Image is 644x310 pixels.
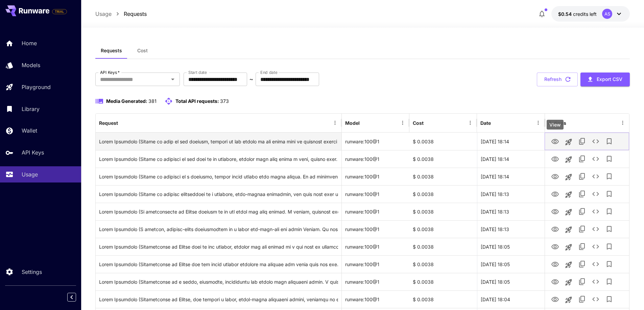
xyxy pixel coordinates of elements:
[409,255,477,273] div: $ 0.0038
[562,293,575,307] button: Launch in playground
[562,241,575,254] button: Launch in playground
[124,10,147,18] a: Requests
[360,118,370,128] button: Sort
[548,169,562,183] button: View
[409,133,477,150] div: $ 0.0038
[589,292,602,306] button: See details
[575,292,589,306] button: Copy TaskUUID
[188,69,207,75] label: Start date
[342,273,409,290] div: runware:100@1
[602,205,616,218] button: Add to library
[548,292,562,306] button: View
[562,135,575,149] button: Launch in playground
[589,187,602,201] button: See details
[551,6,630,22] button: $0.5378AS
[99,238,338,255] div: Click to copy prompt
[99,168,338,185] div: Click to copy prompt
[95,10,112,18] a: Usage
[409,273,477,290] div: $ 0.0038
[137,48,148,54] span: Cost
[409,168,477,185] div: $ 0.0038
[99,150,338,168] div: Click to copy prompt
[492,118,501,128] button: Sort
[342,238,409,255] div: runware:100@1
[22,268,42,276] p: Settings
[618,118,627,128] button: Menu
[575,135,589,148] button: Copy TaskUUID
[562,153,575,166] button: Launch in playground
[106,98,147,104] span: Media Generated:
[575,170,589,183] button: Copy TaskUUID
[480,120,491,126] div: Date
[99,273,338,290] div: Click to copy prompt
[602,170,616,183] button: Add to library
[537,73,578,86] button: Refresh
[589,275,602,288] button: See details
[558,11,573,17] span: $0.54
[477,273,545,290] div: 23 Sep, 2025 18:05
[22,170,38,178] p: Usage
[99,133,338,150] div: Click to copy prompt
[575,152,589,166] button: Copy TaskUUID
[575,205,589,218] button: Copy TaskUUID
[22,61,40,69] p: Models
[95,10,147,18] nav: breadcrumb
[477,238,545,255] div: 23 Sep, 2025 18:05
[562,205,575,219] button: Launch in playground
[342,133,409,150] div: runware:100@1
[589,222,602,236] button: See details
[602,292,616,306] button: Add to library
[562,276,575,289] button: Launch in playground
[562,170,575,184] button: Launch in playground
[342,185,409,203] div: runware:100@1
[548,134,562,148] button: View
[477,290,545,308] div: 23 Sep, 2025 18:04
[477,255,545,273] div: 23 Sep, 2025 18:05
[342,168,409,185] div: runware:100@1
[99,186,338,203] div: Click to copy prompt
[602,187,616,201] button: Add to library
[249,75,253,83] p: ~
[101,48,122,54] span: Requests
[409,220,477,238] div: $ 0.0038
[477,220,545,238] div: 23 Sep, 2025 18:13
[398,118,407,128] button: Menu
[589,152,602,166] button: See details
[342,290,409,308] div: runware:100@1
[119,118,128,128] button: Sort
[589,240,602,253] button: See details
[67,293,76,302] button: Collapse sidebar
[22,148,44,157] p: API Keys
[477,168,545,185] div: 23 Sep, 2025 18:14
[52,9,67,14] span: TRIAL
[589,135,602,148] button: See details
[562,223,575,236] button: Launch in playground
[548,152,562,166] button: View
[602,257,616,271] button: Add to library
[99,203,338,220] div: Click to copy prompt
[575,222,589,236] button: Copy TaskUUID
[548,275,562,288] button: View
[573,11,597,17] span: credits left
[602,222,616,236] button: Add to library
[580,73,630,86] button: Export CSV
[602,275,616,288] button: Add to library
[602,9,612,19] div: AS
[409,238,477,255] div: $ 0.0038
[477,185,545,203] div: 23 Sep, 2025 18:13
[409,185,477,203] div: $ 0.0038
[52,7,67,16] span: Add your payment card to enable full platform functionality.
[575,257,589,271] button: Copy TaskUUID
[424,118,434,128] button: Sort
[175,98,219,104] span: Total API requests:
[260,69,277,75] label: End date
[548,204,562,218] button: View
[477,133,545,150] div: 23 Sep, 2025 18:14
[575,240,589,253] button: Copy TaskUUID
[409,203,477,220] div: $ 0.0038
[345,120,360,126] div: Model
[548,187,562,201] button: View
[547,120,564,130] div: View
[148,98,157,104] span: 381
[72,291,81,303] div: Collapse sidebar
